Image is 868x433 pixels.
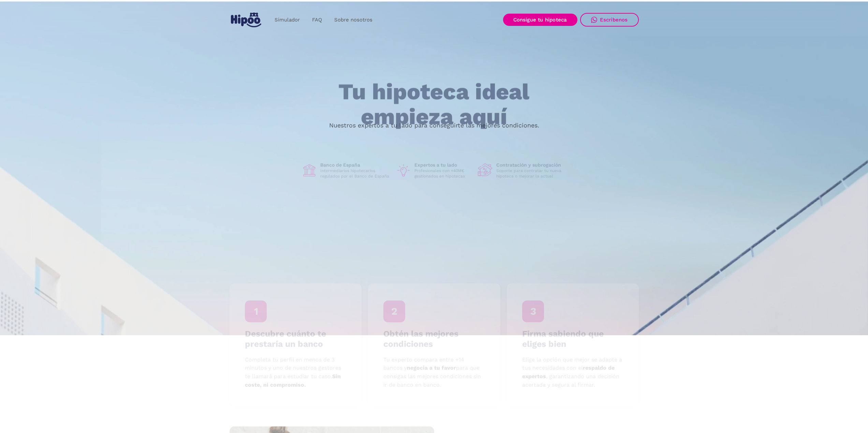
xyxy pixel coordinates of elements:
p: Intermediarios hipotecarios regulados por el Banco de España [320,168,391,179]
h1: Contratación y subrogación [496,162,567,168]
h4: Firma sabiendo que eliges bien [522,329,623,349]
a: FAQ [306,13,328,27]
p: Completa tu perfil en menos de 3 minutos y uno de nuestros gestores te llamará para estudiar tu c... [245,356,346,389]
h1: Banco de España [320,162,391,168]
h4: Descubre cuánto te prestaría un banco [245,329,346,349]
div: Escríbenos [600,17,628,23]
p: Tu experto compara entre +14 bancos y para que consigas las mejores condiciones sin ir de banco e... [383,356,485,389]
a: Consigue tu hipoteca [503,14,577,26]
h1: Expertos a tu lado [414,162,472,168]
strong: negocia a tu favor [407,365,456,371]
p: Profesionales con +40M€ gestionados en hipotecas [414,168,472,179]
h4: Obtén las mejores condiciones [383,329,485,349]
a: Simulador [268,13,306,27]
strong: respaldo de expertos [522,365,614,380]
h1: Tu hipoteca ideal empieza aquí [305,80,563,129]
p: Elige la opción que mejor se adapte a tus necesidades con el , garantizando una decisión acertada... [522,356,623,389]
a: Sobre nosotros [328,13,379,27]
a: home [230,10,263,30]
a: Escríbenos [580,13,639,27]
p: Soporte para contratar tu nueva hipoteca o mejorar la actual [496,168,567,179]
strong: Sin coste, ni compromiso. [245,373,340,388]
